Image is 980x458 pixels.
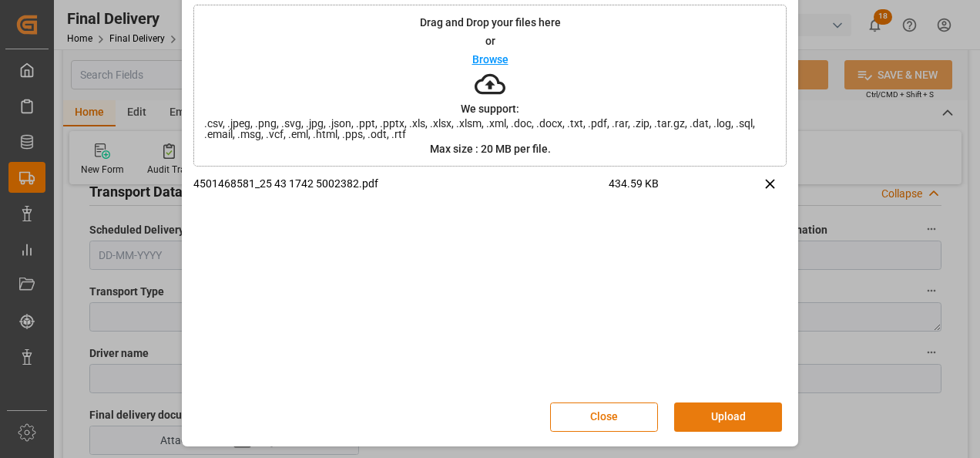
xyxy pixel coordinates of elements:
[430,143,551,154] p: Max size : 20 MB per file.
[193,176,609,192] p: 4501468581_25 43 1742 5002382.pdf
[420,17,561,28] p: Drag and Drop your files here
[461,103,519,114] p: We support:
[194,118,786,140] span: .csv, .jpeg, .png, .svg, .jpg, .json, .ppt, .pptx, .xls, .xlsx, .xlsm, .xml, .doc, .docx, .txt, ....
[609,176,713,203] span: 434.59 KB
[193,5,787,167] div: Drag and Drop your files hereorBrowseWe support:.csv, .jpeg, .png, .svg, .jpg, .json, .ppt, .pptx...
[485,35,495,46] p: or
[472,54,508,65] p: Browse
[550,402,658,432] button: Close
[674,402,782,432] button: Upload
